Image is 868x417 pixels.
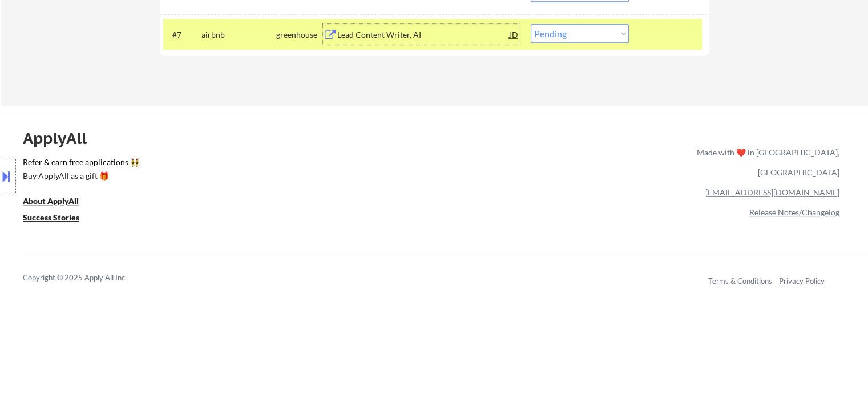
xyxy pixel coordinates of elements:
[705,187,839,197] a: [EMAIL_ADDRESS][DOMAIN_NAME]
[692,142,839,182] div: Made with ❤️ in [GEOGRAPHIC_DATA], [GEOGRAPHIC_DATA]
[23,158,458,170] a: Refer & earn free applications 👯‍♀️
[749,207,839,217] a: Release Notes/Changelog
[172,29,192,41] div: #7
[779,276,825,286] a: Privacy Policy
[708,276,772,286] a: Terms & Conditions
[508,24,520,45] div: JD
[337,29,510,41] div: Lead Content Writer, AI
[276,29,323,41] div: greenhouse
[201,29,276,41] div: airbnb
